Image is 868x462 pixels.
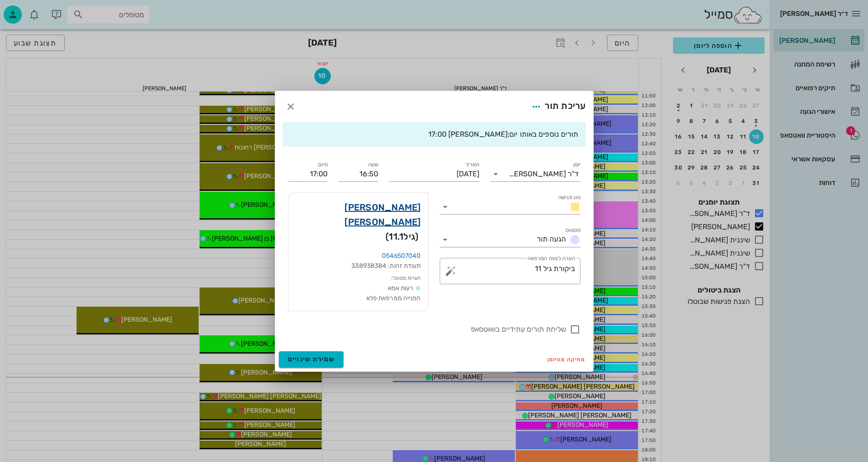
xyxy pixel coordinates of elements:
span: מחיקה מהיומן [547,356,586,363]
label: סיום [318,161,328,168]
a: [PERSON_NAME] [PERSON_NAME] [296,200,421,229]
span: שמירת שינויים [288,355,335,363]
span: [PERSON_NAME] 17:00 [428,130,508,139]
div: עריכת תור [528,98,586,115]
label: שעה [368,161,378,168]
span: רעות אמא הפנייה ממרפאת פלא [366,284,421,302]
button: מחיקה מהיומן [544,353,590,366]
div: סוג פגישה [440,200,580,214]
span: (גיל ) [385,229,418,244]
div: יומןד"ר [PERSON_NAME] [490,167,580,181]
div: סטטוסהגעה תור [440,232,580,247]
label: סטטוס [565,227,580,234]
label: סוג פגישה [558,194,580,201]
span: הגעה תור [537,235,566,243]
div: תעודת זהות: 338938384 [296,261,421,271]
label: יומן [573,161,580,168]
label: תאריך [465,161,479,168]
small: הערות מטופל: [391,275,421,281]
a: 0546507040 [382,252,421,260]
span: 11.1 [389,231,403,242]
div: ד"ר [PERSON_NAME] [509,170,579,178]
label: הערה לצוות המרפאה [527,255,575,262]
div: תורים נוספים באותו יום: [290,129,579,139]
button: שמירת שינויים [279,351,344,368]
label: שליחת תורים עתידיים בוואטסאפ [288,325,566,334]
